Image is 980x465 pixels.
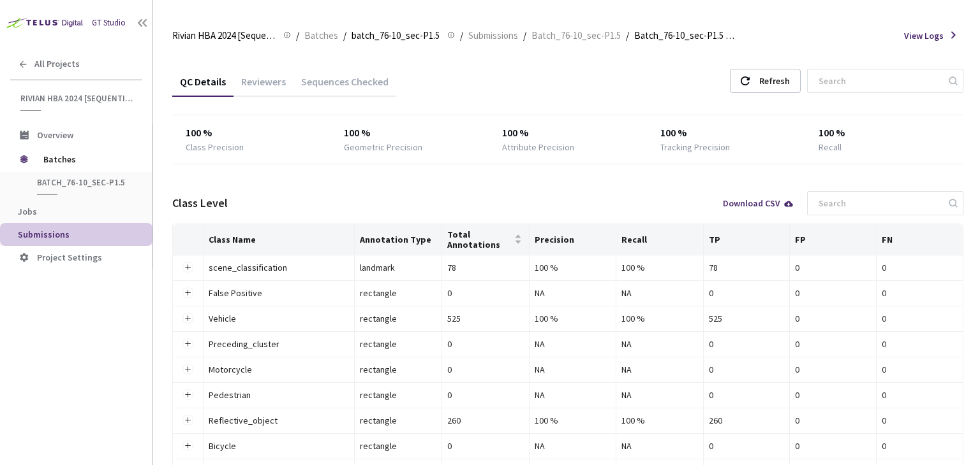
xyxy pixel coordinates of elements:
div: 0 [795,413,871,427]
div: Recall [819,141,842,154]
th: Total Annotations [442,224,530,255]
div: NA [621,439,697,453]
span: Submissions [18,229,70,240]
span: Submissions [468,28,518,43]
div: rectangle [360,337,436,351]
button: Expand row [182,313,193,324]
div: 260 [709,413,785,427]
div: 0 [795,439,871,453]
div: 0 [795,311,871,325]
a: Batch_76-10_sec-P1.5 [529,28,623,42]
div: 0 [882,286,958,300]
th: TP [704,224,791,255]
div: 0 [882,362,958,376]
div: Geometric Precision [344,141,422,154]
th: FP [790,224,877,255]
th: Recall [616,224,703,255]
button: Expand row [182,441,193,451]
li: / [460,28,463,43]
div: Reflective_object [209,413,349,427]
div: Class Level [172,195,228,211]
div: 0 [795,337,871,351]
span: Total Annotations [447,229,512,250]
div: 0 [795,362,871,376]
div: rectangle [360,362,436,376]
div: 100 % [535,261,611,275]
button: Expand row [182,288,193,298]
div: 525 [709,311,785,325]
div: rectangle [360,388,436,402]
button: Expand row [182,339,193,349]
button: Expand row [182,262,193,273]
div: Refresh [759,69,790,92]
div: NA [621,388,697,402]
div: Motorcycle [209,362,349,376]
div: 0 [447,439,524,453]
li: / [626,28,629,43]
a: Batches [302,28,341,42]
div: 100 % [502,125,634,141]
span: Rivian HBA 2024 [Sequential] [20,93,135,104]
div: 0 [882,439,958,453]
div: rectangle [360,286,436,300]
div: Attribute Precision [502,141,574,154]
div: scene_classification [209,261,349,275]
div: 260 [447,413,524,427]
span: Project Settings [37,252,102,263]
div: NA [535,362,611,376]
span: Rivian HBA 2024 [Sequential] [172,28,276,43]
div: 100 % [344,125,476,141]
div: 78 [709,261,785,275]
div: 0 [447,337,524,351]
span: Batches [304,28,338,43]
div: 0 [709,439,785,453]
div: landmark [360,261,436,275]
span: Batch_76-10_sec-P1.5 [531,28,621,43]
div: 78 [447,261,524,275]
div: 100 % [621,261,697,275]
div: 0 [709,286,785,300]
div: 0 [709,362,785,376]
div: 100 % [535,413,611,427]
div: Reviewers [234,75,293,97]
div: Sequences Checked [293,75,396,97]
th: Annotation Type [355,224,442,255]
div: NA [621,286,697,300]
div: 0 [795,286,871,300]
span: Jobs [18,206,37,217]
div: GT Studio [92,17,126,29]
div: NA [621,337,697,351]
div: QC Details [172,75,234,97]
div: 0 [882,311,958,325]
div: 0 [882,337,958,351]
div: NA [621,362,697,376]
span: All Projects [34,59,80,69]
div: 0 [447,388,524,402]
div: NA [535,388,611,402]
button: Expand row [182,364,193,375]
div: 100 % [660,125,792,141]
div: False Positive [209,286,349,300]
div: NA [535,286,611,300]
div: 525 [447,311,524,325]
th: Precision [530,224,617,255]
div: Bicycle [209,439,349,453]
div: 0 [447,286,524,300]
div: Vehicle [209,311,349,325]
span: batch_76-10_sec-P1.5 [352,28,440,43]
div: Download CSV [723,199,794,208]
div: rectangle [360,439,436,453]
div: rectangle [360,311,436,325]
div: NA [535,439,611,453]
div: 0 [795,388,871,402]
div: 0 [882,413,958,427]
div: 0 [447,362,524,376]
button: Expand row [182,415,193,426]
input: Search [811,69,947,92]
span: Batches [43,147,131,172]
li: / [296,28,299,43]
div: Preceding_cluster [209,337,349,351]
input: Search [811,192,947,215]
span: batch_76-10_sec-P1.5 [37,177,131,188]
div: NA [535,337,611,351]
